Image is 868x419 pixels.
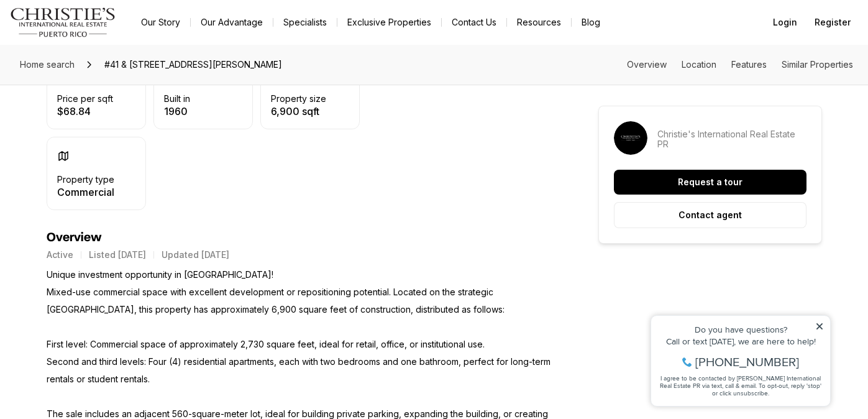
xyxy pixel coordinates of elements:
p: Price per sqft [57,94,113,104]
span: #41 & [STREET_ADDRESS][PERSON_NAME] [99,55,287,75]
span: I agree to be contacted by [PERSON_NAME] International Real Estate PR via text, call & email. To ... [16,76,177,100]
p: Commercial [57,187,114,197]
a: Skip to: Similar Properties [782,59,853,70]
a: Skip to: Features [731,59,767,70]
p: Updated [DATE] [162,250,229,260]
img: logo [10,7,116,37]
p: Property size [271,94,326,104]
button: Login [765,10,805,35]
span: Home search [20,59,75,70]
nav: Page section menu [627,60,853,70]
p: 6,900 sqft [271,106,326,116]
span: [PHONE_NUMBER] [51,58,155,71]
a: Skip to: Overview [627,59,667,70]
p: 1960 [164,106,190,116]
p: Request a tour [678,177,742,187]
a: Home search [15,55,80,75]
p: Christie's International Real Estate PR [657,129,806,149]
div: Call or text [DATE], we are here to help! [13,40,180,48]
p: Active [47,250,73,260]
span: Register [815,17,851,27]
h4: Overview [47,230,554,245]
p: $68.84 [57,106,113,116]
button: Contact agent [614,202,806,228]
a: Our Story [131,14,190,31]
p: Contact agent [678,210,742,220]
a: Skip to: Location [682,59,716,70]
span: Login [773,17,797,27]
a: Specialists [273,14,337,31]
button: Request a tour [614,170,806,195]
p: Built in [164,94,190,104]
a: Exclusive Properties [337,14,441,31]
button: Contact Us [442,14,506,31]
p: Listed [DATE] [89,250,146,260]
button: Register [807,10,858,35]
a: Our Advantage [191,14,273,31]
a: Resources [507,14,571,31]
div: Do you have questions? [13,28,180,37]
a: Blog [572,14,610,31]
p: Property type [57,175,114,185]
